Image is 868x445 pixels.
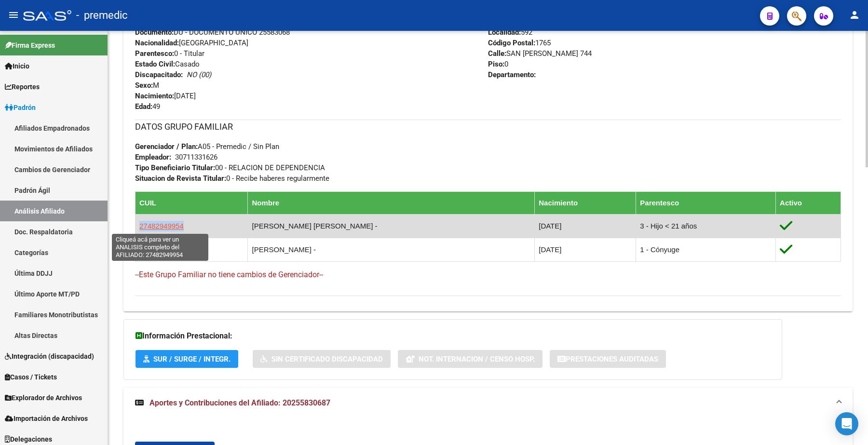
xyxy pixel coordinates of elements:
[398,350,542,368] button: Not. Internacion / Censo Hosp.
[5,372,57,382] span: Casos / Tickets
[135,70,183,79] strong: Discapacitado:
[5,61,29,71] span: Inicio
[5,413,88,424] span: Importación de Archivos
[535,214,636,238] td: [DATE]
[488,60,504,68] strong: Piso:
[175,152,217,162] div: 30711331626
[135,28,174,37] strong: Documento:
[135,270,841,280] h4: --Este Grupo Familiar no tiene cambios de Gerenciador--
[135,120,841,134] h3: DATOS GRUPO FAMILIAR
[135,81,153,90] strong: Sexo:
[248,191,535,214] th: Nombre
[8,9,19,21] mat-icon: menu
[135,174,329,183] span: 0 - Recibe haberes regularmente
[248,238,535,261] td: [PERSON_NAME] -
[136,350,238,368] button: SUR / SURGE / INTEGR.
[153,355,231,364] span: SUR / SURGE / INTEGR.
[5,102,36,113] span: Padrón
[139,245,184,254] span: 27260884110
[135,60,200,68] span: Casado
[135,39,179,47] strong: Nacionalidad:
[135,60,175,68] strong: Estado Civil:
[135,163,325,172] span: 00 - RELACION DE DEPENDENCIA
[135,39,248,47] span: [GEOGRAPHIC_DATA]
[253,350,391,368] button: Sin Certificado Discapacidad
[135,49,204,58] span: 0 - Titular
[135,163,215,172] strong: Tipo Beneficiario Titular:
[566,355,658,364] span: Prestaciones Auditadas
[835,412,858,435] div: Open Intercom Messenger
[488,39,551,47] span: 1765
[135,28,290,37] span: DU - DOCUMENTO UNICO 25583068
[849,9,860,21] mat-icon: person
[136,329,770,343] h3: Información Prestacional:
[419,355,535,364] span: Not. Internacion / Censo Hosp.
[488,60,508,68] span: 0
[636,238,776,261] td: 1 - Cónyuge
[488,49,506,58] strong: Calle:
[135,102,160,111] span: 49
[488,39,535,47] strong: Código Postal:
[271,355,383,364] span: Sin Certificado Discapacidad
[550,350,666,368] button: Prestaciones Auditadas
[488,28,532,37] span: 592
[636,214,776,238] td: 3 - Hijo < 21 años
[535,238,636,261] td: [DATE]
[135,92,174,100] strong: Nacimiento:
[135,102,152,111] strong: Edad:
[135,142,198,151] strong: Gerenciador / Plan:
[187,70,211,79] i: NO (00)
[135,92,196,100] span: [DATE]
[149,398,330,407] span: Aportes y Contribuciones del Afiliado: 20255830687
[5,81,40,92] span: Reportes
[248,214,535,238] td: [PERSON_NAME] [PERSON_NAME] -
[135,49,174,58] strong: Parentesco:
[5,351,94,362] span: Integración (discapacidad)
[488,49,592,58] span: SAN [PERSON_NAME] 744
[135,174,226,183] strong: Situacion de Revista Titular:
[636,191,776,214] th: Parentesco
[776,191,841,214] th: Activo
[5,434,52,445] span: Delegaciones
[5,40,55,51] span: Firma Express
[139,222,184,230] span: 27482949954
[535,191,636,214] th: Nacimiento
[135,153,171,162] strong: Empleador:
[76,5,128,26] span: - premedic
[488,28,521,37] strong: Localidad:
[135,142,279,151] span: A05 - Premedic / Sin Plan
[5,392,82,403] span: Explorador de Archivos
[488,70,536,79] strong: Departamento:
[123,388,853,418] mat-expansion-panel-header: Aportes y Contribuciones del Afiliado: 20255830687
[136,191,248,214] th: CUIL
[135,81,159,90] span: M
